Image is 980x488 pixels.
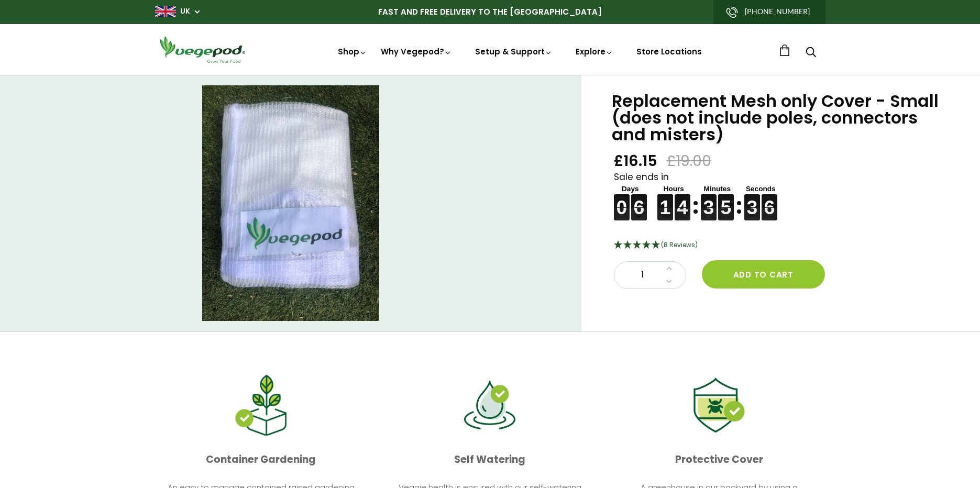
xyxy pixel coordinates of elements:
figure: 1 [657,194,673,207]
div: Sale ends in [614,171,954,221]
button: Add to cart [702,260,825,289]
figure: 3 [701,194,717,207]
img: Vegepod [155,35,249,64]
span: 4.88 Stars - 8 Reviews [661,240,698,249]
div: 4.88 Stars - 8 Reviews [614,239,954,252]
a: Increase quantity by 1 [663,262,675,275]
a: Decrease quantity by 1 [663,275,675,289]
span: £19.00 [667,151,711,171]
figure: 4 [675,194,690,207]
h1: Replacement Mesh only Cover - Small (does not include poles, connectors and misters) [612,93,954,143]
a: Explore [576,46,613,57]
figure: 5 [718,194,734,207]
figure: 6 [631,194,647,207]
figure: 0 [614,194,630,207]
p: Container Gardening [155,450,367,470]
span: £16.15 [614,151,657,171]
img: Replacement Mesh only Cover - Small (does not include poles, connectors and misters) [202,85,379,321]
p: Protective Cover [613,450,825,470]
a: Why Vegepod? [381,46,452,57]
a: Search [806,48,816,59]
a: Shop [338,46,367,57]
a: Store Locations [636,46,702,57]
figure: 3 [744,194,760,207]
span: 1 [625,268,660,282]
figure: 6 [762,194,777,207]
img: gb_large.png [155,6,176,17]
p: Self Watering [384,450,596,470]
a: UK [180,6,190,17]
a: Setup & Support [475,46,553,57]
